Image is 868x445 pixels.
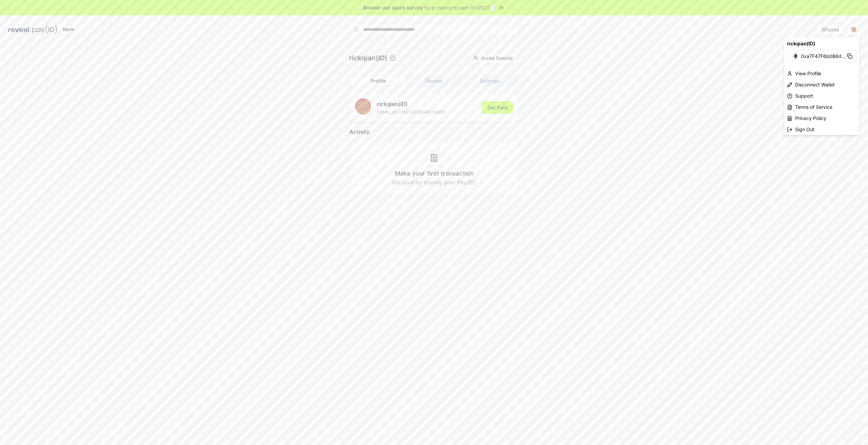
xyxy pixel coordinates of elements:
div: Sign Out [784,124,860,135]
img: Ethereum [791,52,800,60]
div: Disconnect Wallet [784,79,860,90]
a: Privacy Policy [784,113,860,124]
div: rickqian(ID) [784,37,860,50]
a: Terms of Service [784,101,860,113]
a: Support [784,90,860,101]
div: View Profile [784,68,860,79]
span: 0xa7F47F6b0B8d ... [801,53,846,60]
